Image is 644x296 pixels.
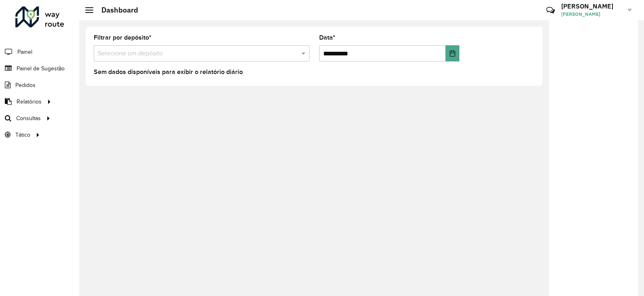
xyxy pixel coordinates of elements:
span: Pedidos [15,81,36,89]
label: Sem dados disponíveis para exibir o relatório diário [94,67,243,77]
h3: [PERSON_NAME] [561,2,622,10]
label: Filtrar por depósito [94,33,152,42]
h2: Dashboard [93,6,138,15]
span: [PERSON_NAME] [561,11,622,18]
span: Consultas [16,114,41,123]
button: Choose Date [446,45,459,61]
span: Painel de Sugestão [17,64,65,73]
label: Data [319,33,335,42]
span: Relatórios [17,97,42,106]
span: Painel [17,48,32,56]
a: Contato Rápido [542,2,559,19]
span: Tático [15,131,30,139]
